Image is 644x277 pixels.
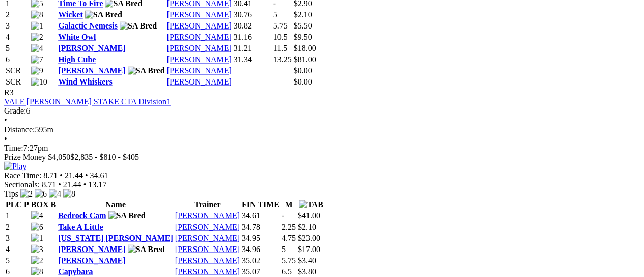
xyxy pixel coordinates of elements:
img: TAB [299,200,323,209]
a: [PERSON_NAME] [175,222,240,231]
span: $9.50 [294,33,312,41]
td: 35.02 [241,255,280,265]
span: $5.50 [294,21,312,30]
span: 13.17 [88,180,106,188]
td: 34.61 [241,210,280,220]
td: 2 [5,10,30,20]
td: 34.95 [241,233,280,243]
a: Bedrock Cam [58,211,106,219]
div: 595m [4,125,640,134]
a: [PERSON_NAME] [58,66,125,75]
td: 5 [5,43,30,53]
img: 3 [31,244,43,254]
span: • [58,180,61,188]
text: 5 [282,244,286,253]
span: $2.10 [298,222,316,231]
span: • [83,180,87,188]
img: 8 [31,10,43,19]
td: 5 [5,255,30,265]
img: SA Bred [85,10,122,19]
a: [PERSON_NAME] [175,211,240,219]
a: Wicket [58,10,83,19]
a: Capybara [58,267,93,275]
a: [PERSON_NAME] [167,55,232,64]
th: Name [58,199,174,209]
td: 31.34 [233,54,272,65]
a: [PERSON_NAME] [58,244,125,253]
span: $0.00 [294,77,312,86]
text: 5.75 [282,256,296,264]
td: 3 [5,233,30,243]
a: [PERSON_NAME] [167,77,232,86]
span: P [24,200,29,208]
img: SA Bred [128,244,165,254]
td: 4 [5,244,30,254]
img: 2 [31,256,43,265]
text: 2.25 [282,222,296,231]
td: 30.76 [233,10,272,20]
span: Sectionals: [4,180,40,188]
span: $81.00 [294,55,316,64]
text: 5 [273,10,277,19]
span: $18.00 [294,44,316,52]
span: $2,835 - $810 - $405 [70,152,139,161]
a: [US_STATE] [PERSON_NAME] [58,233,173,242]
img: SA Bred [128,66,165,75]
td: 34.96 [241,244,280,254]
td: 6 [5,266,30,276]
img: 2 [31,33,43,42]
td: 35.07 [241,266,280,276]
td: 30.82 [233,21,272,31]
td: 1 [5,210,30,220]
span: • [4,116,7,124]
img: 6 [31,222,43,231]
span: Race Time: [4,171,41,179]
a: Galactic Nemesis [58,21,118,30]
td: SCR [5,77,30,87]
img: SA Bred [108,211,146,220]
img: 4 [31,44,43,53]
img: 8 [31,267,43,276]
img: Play [4,161,26,171]
text: 6.5 [282,267,292,275]
span: 8.71 [43,171,58,179]
span: Grade: [4,106,26,115]
span: $17.00 [298,244,320,253]
td: 3 [5,21,30,31]
span: B [50,200,56,208]
text: 10.5 [273,33,288,41]
td: 6 [5,54,30,65]
span: $3.80 [298,267,316,275]
a: White Owl [58,33,96,41]
a: [PERSON_NAME] [58,256,125,264]
div: 7:27pm [4,143,640,152]
a: [PERSON_NAME] [58,44,125,52]
div: 6 [4,106,640,116]
text: 4.75 [282,233,296,242]
a: [PERSON_NAME] [167,21,232,30]
text: 5.75 [273,21,288,30]
span: Time: [4,143,23,152]
img: 4 [31,211,43,220]
td: 31.16 [233,32,272,42]
span: 21.44 [63,180,81,188]
span: R3 [4,88,14,97]
a: [PERSON_NAME] [175,233,240,242]
text: 13.25 [273,55,292,64]
td: SCR [5,66,30,76]
a: [PERSON_NAME] [175,256,240,264]
span: BOX [31,200,49,208]
span: $3.40 [298,256,316,264]
img: 1 [31,21,43,31]
img: 7 [31,55,43,64]
img: 6 [35,189,47,198]
span: 8.71 [42,180,56,188]
span: • [60,171,63,179]
img: 8 [63,189,75,198]
a: [PERSON_NAME] [167,66,232,75]
span: PLC [6,200,22,208]
th: M [281,199,296,209]
span: • [85,171,88,179]
a: [PERSON_NAME] [175,267,240,275]
span: 34.61 [90,171,108,179]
